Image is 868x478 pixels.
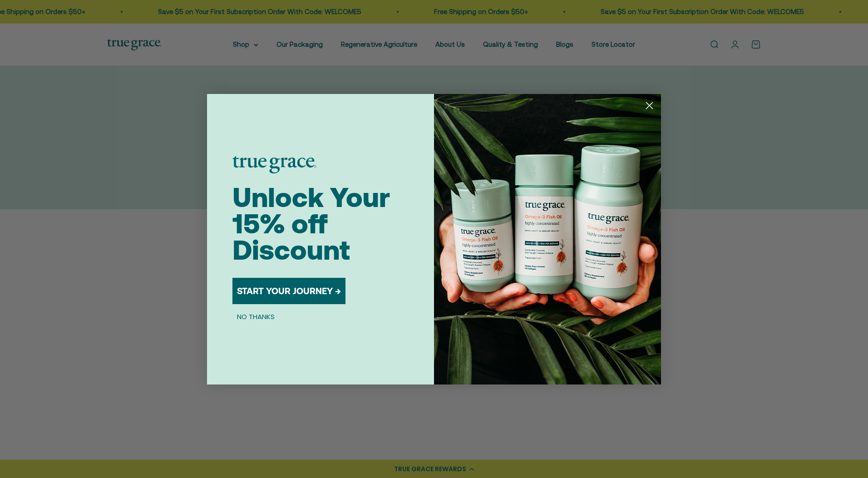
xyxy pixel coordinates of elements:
[641,98,657,113] button: Close dialog
[232,156,316,173] img: logo placeholder
[434,94,661,384] img: 098727d5-50f8-4f9b-9554-844bb8da1403.jpeg
[232,182,390,266] span: Unlock Your 15% off Discount
[232,311,279,322] button: NO THANKS
[232,278,345,304] button: START YOUR JOURNEY →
